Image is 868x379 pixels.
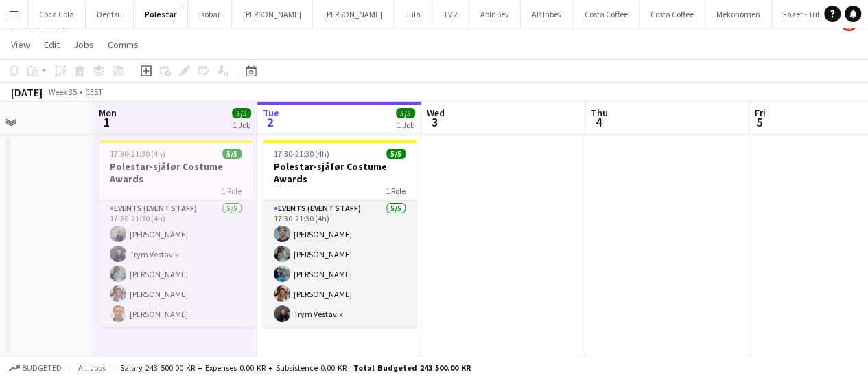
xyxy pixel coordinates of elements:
[521,1,574,28] button: AB Inbev
[99,160,253,185] h3: Polestar-sjåfør Costume Awards
[427,107,445,119] span: Wed
[394,1,432,28] button: Jula
[232,108,251,118] span: 5/5
[263,107,279,119] span: Tue
[102,36,144,54] a: Comms
[68,36,99,54] a: Jobs
[386,149,406,159] span: 5/5
[233,120,250,130] div: 1 Job
[386,186,406,196] span: 1 Role
[589,114,608,130] span: 4
[99,201,253,327] app-card-role: Events (Event Staff)5/517:30-21:30 (4h)[PERSON_NAME]Trym Vestavik[PERSON_NAME][PERSON_NAME][PERSO...
[755,107,766,119] span: Fri
[222,186,242,196] span: 1 Role
[22,363,62,373] span: Budgeted
[97,114,117,130] span: 1
[75,362,108,373] span: All jobs
[640,1,705,28] button: Costa Coffee
[38,36,65,54] a: Edit
[263,160,417,185] h3: Polestar-sjåfør Costume Awards
[432,1,469,28] button: TV 2
[110,149,165,159] span: 17:30-21:30 (4h)
[232,1,313,28] button: [PERSON_NAME]
[45,87,80,97] span: Week 35
[353,362,471,373] span: Total Budgeted 243 500.00 KR
[44,39,60,51] span: Edit
[99,107,117,119] span: Mon
[7,360,64,376] button: Budgeted
[108,39,139,51] span: Comms
[85,87,103,97] div: CEST
[397,120,414,130] div: 1 Job
[396,108,415,118] span: 5/5
[5,36,36,54] a: View
[263,201,417,327] app-card-role: Events (Event Staff)5/517:30-21:30 (4h)[PERSON_NAME][PERSON_NAME][PERSON_NAME][PERSON_NAME]Trym V...
[28,1,86,28] button: Coca Cola
[73,39,94,51] span: Jobs
[574,1,640,28] button: Costa Coffee
[11,39,30,51] span: View
[753,114,766,130] span: 5
[469,1,521,28] button: AbInBev
[591,107,608,119] span: Thu
[222,149,242,159] span: 5/5
[134,1,188,28] button: Polestar
[86,1,134,28] button: Dentsu
[772,1,857,28] button: Fazer - Tutti Frutti
[705,1,772,28] button: Mekonomen
[11,85,43,99] div: [DATE]
[120,362,471,373] div: Salary 243 500.00 KR + Expenses 0.00 KR + Subsistence 0.00 KR =
[274,149,329,159] span: 17:30-21:30 (4h)
[261,114,279,130] span: 2
[263,140,417,327] app-job-card: 17:30-21:30 (4h)5/5Polestar-sjåfør Costume Awards1 RoleEvents (Event Staff)5/517:30-21:30 (4h)[PE...
[188,1,232,28] button: Isobar
[425,114,445,130] span: 3
[99,140,253,327] app-job-card: 17:30-21:30 (4h)5/5Polestar-sjåfør Costume Awards1 RoleEvents (Event Staff)5/517:30-21:30 (4h)[PE...
[313,1,394,28] button: [PERSON_NAME]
